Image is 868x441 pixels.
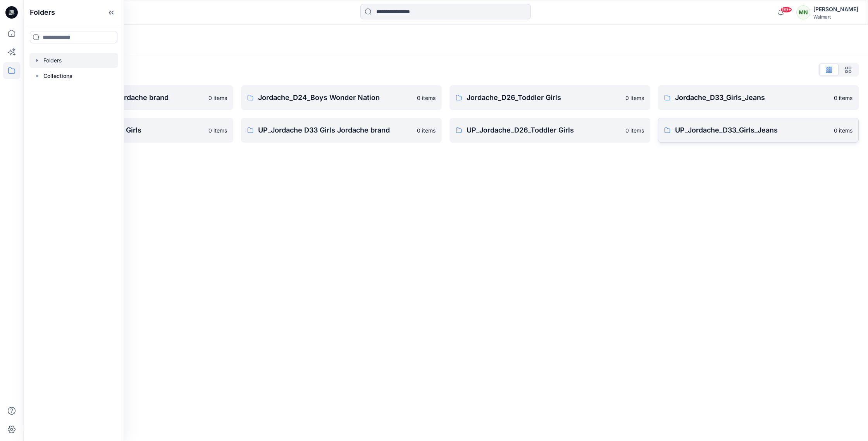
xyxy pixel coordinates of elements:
[241,118,442,143] a: UP_Jordache D33 Girls Jordache brand0 items
[658,118,859,143] a: UP_Jordache_D33_Girls_Jeans0 items
[675,125,829,136] p: UP_Jordache_D33_Girls_Jeans
[625,126,644,134] p: 0 items
[813,5,858,14] div: [PERSON_NAME]
[208,94,227,102] p: 0 items
[417,94,436,102] p: 0 items
[467,125,621,136] p: UP_Jordache_D26_Toddler Girls
[780,7,792,13] span: 99+
[467,92,621,103] p: Jordache_D26_Toddler Girls
[258,125,412,136] p: UP_Jordache D33 Girls Jordache brand
[33,118,233,143] a: TWEEN Jordache D33 Girls0 items
[50,125,204,136] p: TWEEN Jordache D33 Girls
[241,85,442,110] a: Jordache_D24_Boys Wonder Nation0 items
[43,71,72,81] p: Collections
[796,5,810,19] div: MN
[675,92,829,103] p: Jordache_D33_Girls_Jeans
[50,92,204,103] p: Jordache D33 Girls Jordache brand
[834,94,852,102] p: 0 items
[834,126,852,134] p: 0 items
[813,14,858,20] div: Walmart
[625,94,644,102] p: 0 items
[658,85,859,110] a: Jordache_D33_Girls_Jeans0 items
[33,85,233,110] a: Jordache D33 Girls Jordache brand0 items
[208,126,227,134] p: 0 items
[417,126,436,134] p: 0 items
[449,85,650,110] a: Jordache_D26_Toddler Girls0 items
[258,92,412,103] p: Jordache_D24_Boys Wonder Nation
[449,118,650,143] a: UP_Jordache_D26_Toddler Girls0 items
